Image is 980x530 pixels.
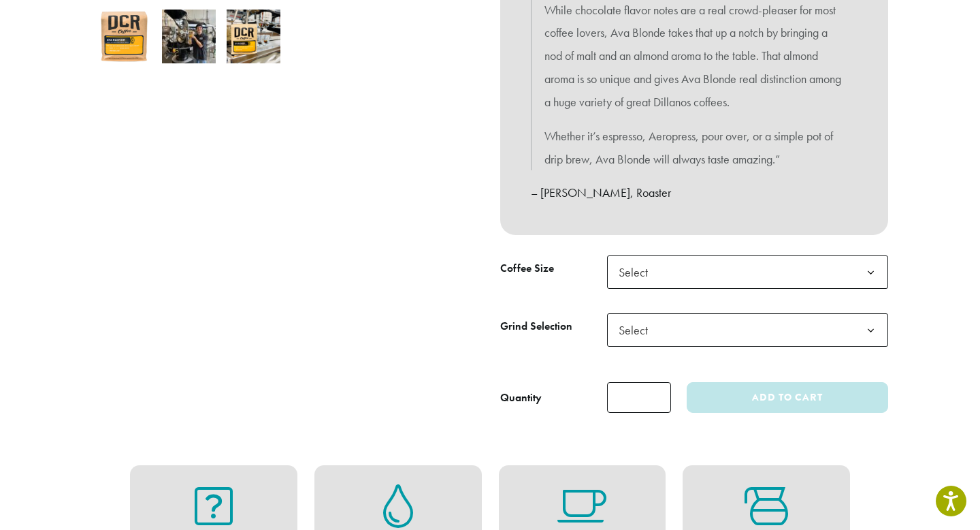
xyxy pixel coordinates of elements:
span: Select [607,313,888,347]
input: Product quantity [607,382,671,413]
img: Ava Blonde [97,10,151,63]
div: Quantity [500,390,542,406]
span: Select [613,317,661,343]
p: – [PERSON_NAME], Roaster [531,181,857,204]
span: Select [613,259,661,285]
button: Add to cart [687,382,888,413]
img: Ava Blonde - Image 3 [227,10,280,63]
p: Whether it’s espresso, Aeropress, pour over, or a simple pot of drip brew, Ava Blonde will always... [544,125,844,171]
label: Grind Selection [500,317,607,337]
span: Select [607,255,888,289]
label: Coffee Size [500,259,607,279]
img: Ava Blonde - Image 2 [162,10,216,63]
